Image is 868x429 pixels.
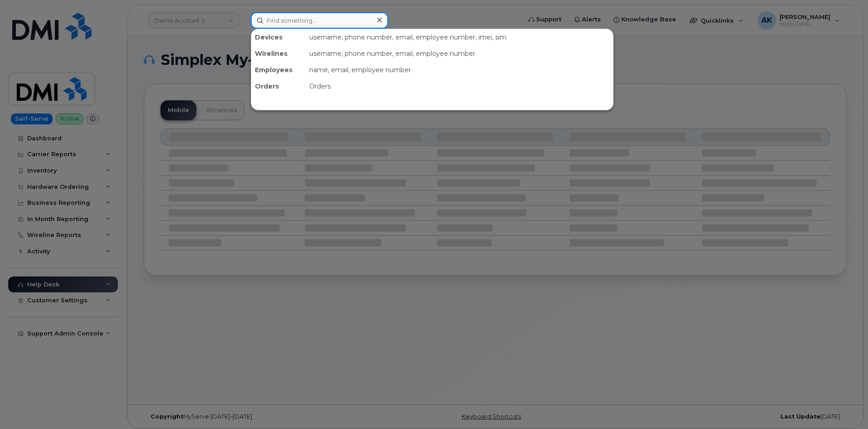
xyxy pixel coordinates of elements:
[251,78,306,94] div: Orders
[306,62,613,78] div: name, email, employee number
[251,29,306,45] div: Devices
[251,62,306,78] div: Employees
[306,29,613,45] div: username, phone number, email, employee number, imei, sim
[306,45,613,62] div: username, phone number, email, employee number
[306,78,613,94] div: Orders
[251,45,306,62] div: Wirelines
